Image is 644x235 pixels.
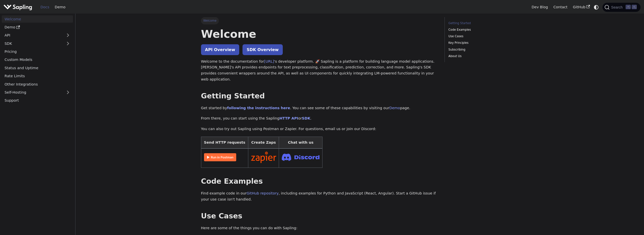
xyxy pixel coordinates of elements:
a: Other Integrations [2,81,73,88]
a: Support [2,97,73,104]
a: Getting Started [449,21,517,26]
a: Status and Uptime [2,64,73,71]
kbd: K [632,5,637,9]
a: HTTP API [279,116,298,120]
a: Demo [52,3,68,11]
a: SDK [2,40,63,47]
button: Switch between dark and light mode (currently system mode) [593,4,600,11]
a: [URL] [264,59,274,63]
h2: Getting Started [201,92,437,101]
a: Self-Hosting [2,89,73,96]
p: Welcome to the documentation for 's developer platform. 🚀 Sapling is a platform for building lang... [201,59,437,83]
a: Demo [389,106,400,110]
a: Contact [551,3,570,11]
a: SDK [302,116,310,120]
button: Expand sidebar category 'SDK' [63,40,73,47]
a: Pricing [2,48,73,55]
img: Run in Postman [204,153,236,161]
a: Use Cases [449,34,517,39]
a: Code Examples [449,27,517,32]
a: Sapling.ai [4,4,34,11]
a: SDK Overview [243,44,283,55]
th: Chat with us [279,137,323,148]
th: Create Zaps [248,137,279,148]
button: Search (Command+K) [602,3,640,12]
p: Here are some of the things you can do with Sapling: [201,225,437,231]
a: Rate Limits [2,72,73,80]
a: About Us [449,54,517,59]
h2: Code Examples [201,177,437,186]
a: Demo [2,24,73,31]
a: Docs [38,3,52,11]
a: following the instructions here [227,106,290,110]
p: Find example code in our , including examples for Python and JavaScript (React, Angular). Start a... [201,190,437,203]
a: GitHub repository [247,191,278,195]
img: Connect in Zapier [251,151,276,163]
nav: Breadcrumbs [201,17,437,24]
p: You can also try out Sapling using Postman or Zapier. For questions, email us or join our Discord: [201,126,437,132]
a: API [2,32,63,39]
a: Subscribing [449,47,517,52]
span: Welcome [201,17,219,24]
button: Expand sidebar category 'API' [63,32,73,39]
a: API Overview [201,44,239,55]
a: Welcome [2,15,73,23]
kbd: ⌘ [626,5,631,9]
a: Dev Blog [529,3,550,11]
img: Join Discord [282,152,319,162]
h2: Use Cases [201,212,437,221]
h1: Welcome [201,27,437,41]
img: Sapling.ai [4,4,32,11]
th: Send HTTP requests [201,137,248,148]
a: Key Principles [449,41,517,45]
p: Get started by . You can see some of these capabilities by visiting our page. [201,105,437,111]
a: Custom Models [2,56,73,63]
span: Search [610,5,626,9]
p: From there, you can start using the Sapling or . [201,115,437,122]
a: GitHub [570,3,592,11]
